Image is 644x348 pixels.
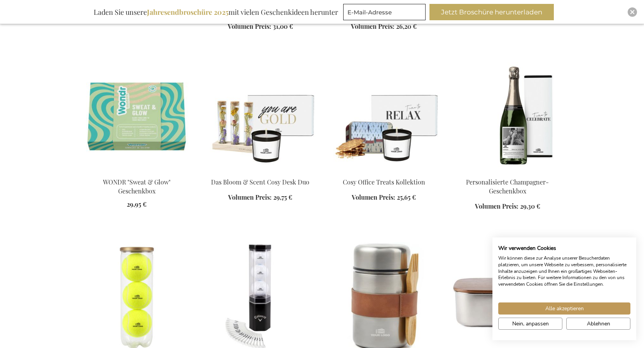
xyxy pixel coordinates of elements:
[498,245,630,252] h2: Wir verwenden Cookies
[90,4,342,20] div: Laden Sie unsere mit vielen Geschenkideen herunter
[273,193,292,201] span: 29,75 €
[397,193,416,201] span: 25,65 €
[127,200,147,208] span: 29,95 €
[228,22,271,30] span: Volumen Preis:
[498,318,562,330] button: cookie Einstellungen anpassen
[566,318,630,330] button: Alle verweigern cookies
[452,168,563,176] a: Personalisierte Champagner-Geschenkbox
[475,202,540,211] a: Volumen Preis: 29,30 €
[147,7,229,17] b: Jahresendbroschüre 2025
[328,168,440,176] a: Cosy Office Treats Collection
[630,10,635,14] img: Close
[228,193,292,202] a: Volumen Preis: 29,75 €
[352,193,395,201] span: Volumen Preis:
[205,62,316,171] img: The Bloom & Scent Cosy Desk Duo
[351,22,394,30] span: Volumen Preis:
[343,4,426,20] input: E-Mail-Adresse
[351,22,417,31] a: Volumen Preis: 26,20 €
[343,178,425,186] a: Cosy Office Treats Kollektion
[273,22,293,30] span: 31,00 €
[628,7,637,17] div: Close
[103,178,171,195] a: WONDR "Sweat & Glow" Geschenkbox
[396,22,417,30] span: 26,20 €
[205,168,316,176] a: The Bloom & Scent Cosy Desk Duo
[452,62,563,171] img: Personalisierte Champagner-Geschenkbox
[498,255,630,288] p: Wir können diese zur Analyse unserer Besucherdaten platzieren, um unsere Webseite zu verbessern, ...
[228,22,293,31] a: Volumen Preis: 31,00 €
[466,178,549,195] a: Personalisierte Champagner-Geschenkbox
[545,304,584,313] span: Alle akzeptieren
[352,193,416,202] a: Volumen Preis: 25,65 €
[81,168,192,176] a: WONDR Sweat & Glow Gift Box
[429,4,554,20] button: Jetzt Broschüre herunterladen
[587,320,610,328] span: Ablehnen
[520,202,540,210] span: 29,30 €
[228,193,272,201] span: Volumen Preis:
[81,62,192,171] img: WONDR Sweat & Glow Gift Box
[475,202,518,210] span: Volumen Preis:
[498,302,630,315] button: Akzeptieren Sie alle cookies
[211,178,309,186] a: Das Bloom & Scent Cosy Desk Duo
[343,4,428,23] form: marketing offers and promotions
[512,320,549,328] span: Nein, anpassen
[328,62,440,171] img: Cosy Office Treats Collection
